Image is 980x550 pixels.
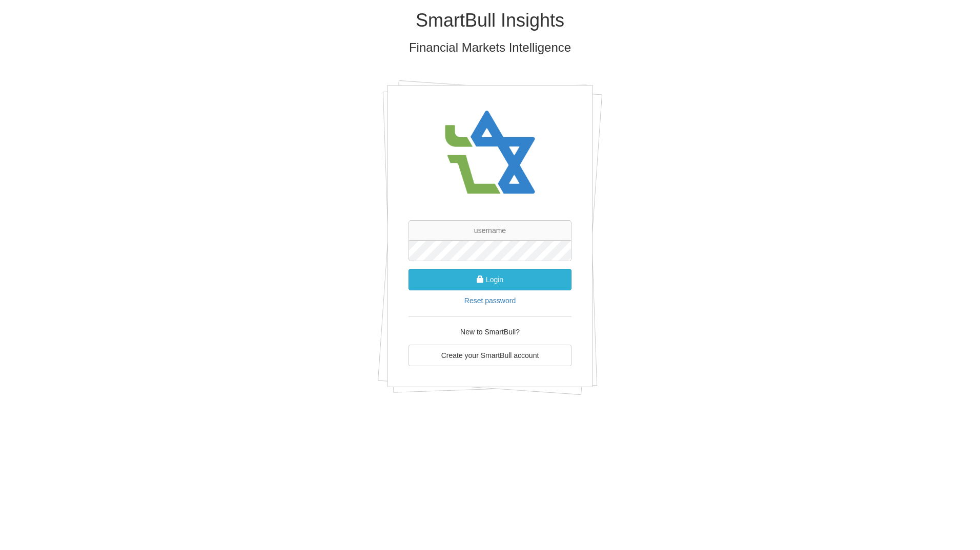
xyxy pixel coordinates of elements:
button: Login [409,269,571,290]
span: New to SmartBull? [460,328,520,336]
input: username [409,220,571,241]
h1: SmartBull Insights [190,10,790,31]
a: Create your SmartBull account [409,345,571,366]
h3: Financial Markets Intelligence [190,41,790,54]
a: Reset password [464,297,516,305]
img: avatar [439,101,541,205]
